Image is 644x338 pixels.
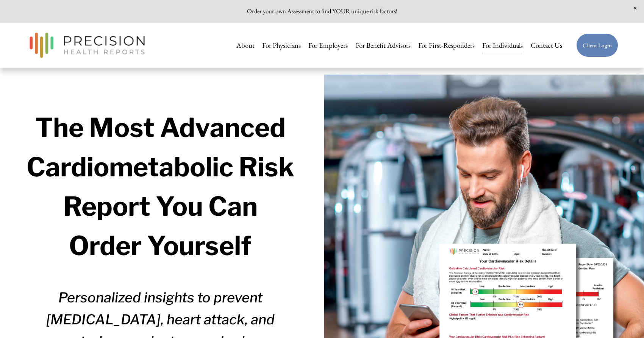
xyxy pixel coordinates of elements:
[262,37,301,53] a: For Physicians
[482,37,523,53] a: For Individuals
[418,37,475,53] a: For First-Responders
[26,29,148,61] img: Precision Health Reports
[531,37,562,53] a: Contact Us
[576,33,618,57] a: Client Login
[27,112,300,262] strong: The Most Advanced Cardiometabolic Risk Report You Can Order Yourself
[236,37,255,53] a: About
[606,302,644,338] iframe: Chat Widget
[308,37,348,53] a: For Employers
[356,37,411,53] a: For Benefit Advisors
